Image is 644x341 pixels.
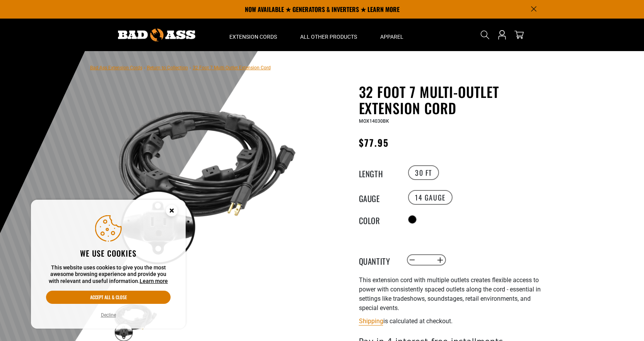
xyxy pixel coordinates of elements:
[380,33,403,40] span: Apparel
[147,65,188,70] a: Return to Collection
[113,85,299,272] img: black
[46,291,171,304] button: Accept all & close
[46,264,171,285] p: This website uses cookies to give you the most awesome browsing experience and provide you with r...
[369,19,415,51] summary: Apparel
[289,19,369,51] summary: All Other Products
[359,214,398,224] legend: Color
[359,317,383,325] a: Shipping
[144,65,145,70] span: ›
[31,200,186,329] aside: Cookie Consent
[229,33,277,40] span: Extension Cords
[359,255,398,265] label: Quantity
[218,19,289,51] summary: Extension Cords
[140,278,168,284] a: Learn more
[118,29,195,41] img: Bad Ass Extension Cords
[359,276,541,312] span: This extension cord with multiple outlets creates flexible access to power with consistently spac...
[190,65,191,70] span: ›
[90,63,271,72] nav: breadcrumbs
[359,135,389,149] span: $77.95
[300,33,357,40] span: All Other Products
[359,168,398,178] legend: Length
[408,165,439,180] label: 30 FT
[359,84,548,116] h1: 32 Foot 7 Multi-Outlet Extension Cord
[408,190,453,205] label: 14 Gauge
[359,192,398,202] legend: Gauge
[193,65,271,70] span: 32 Foot 7 Multi-Outlet Extension Cord
[46,248,171,258] h2: We use cookies
[479,29,491,41] summary: Search
[99,311,118,319] button: Decline
[359,316,548,326] div: is calculated at checkout.
[359,118,389,124] span: MOX14030BK
[90,65,142,70] a: Bad Ass Extension Cords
